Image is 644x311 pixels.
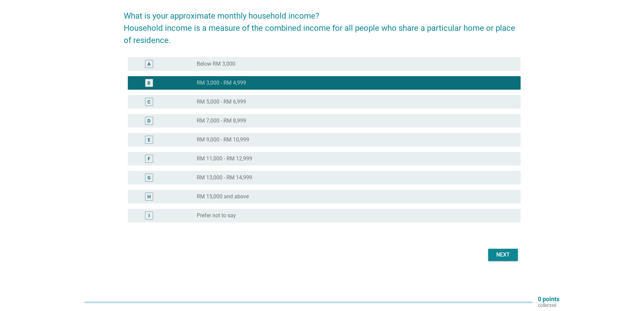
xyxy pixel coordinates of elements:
[147,61,150,68] div: A
[488,249,518,261] button: Next
[197,136,249,143] label: RM 9,000 - RM 10,999
[197,117,246,124] label: RM 7,000 - RM 8,999
[197,155,252,162] label: RM 11,000 - RM 12,999
[494,251,512,259] div: Next
[197,61,235,67] label: Below RM 3,000
[197,80,246,86] label: RM 3,000 - RM 4,999
[197,212,236,219] label: Prefer not to say
[538,302,559,308] p: collected
[147,193,151,200] div: H
[148,136,150,143] div: E
[124,3,521,46] h2: What is your approximate monthly household income? Household income is a measure of the combined ...
[147,117,150,125] div: D
[538,296,559,302] p: 0 points
[147,98,150,106] div: C
[148,155,150,162] div: F
[147,80,150,87] div: B
[197,98,246,105] label: RM 5,000 - RM 6,999
[197,174,252,181] label: RM 13,000 - RM 14,999
[147,174,151,181] div: G
[148,212,150,219] div: I
[197,193,249,200] label: RM 15,000 and above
